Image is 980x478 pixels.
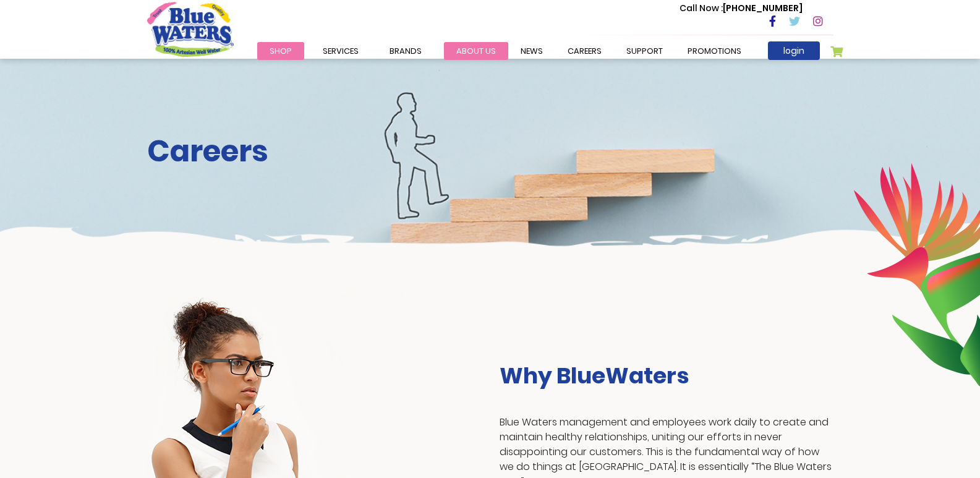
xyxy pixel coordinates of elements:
h2: Careers [147,134,833,169]
p: [PHONE_NUMBER] [680,2,803,15]
span: Call Now : [680,2,723,14]
h3: Why BlueWaters [500,362,833,389]
a: support [614,42,675,60]
a: store logo [147,2,234,56]
span: Shop [270,45,292,57]
a: careers [555,42,614,60]
span: Services [323,45,359,57]
a: Promotions [675,42,754,60]
img: career-intro-leaves.png [853,163,980,386]
span: Brands [390,45,422,57]
a: News [508,42,555,60]
a: login [768,41,820,60]
a: about us [444,42,508,60]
